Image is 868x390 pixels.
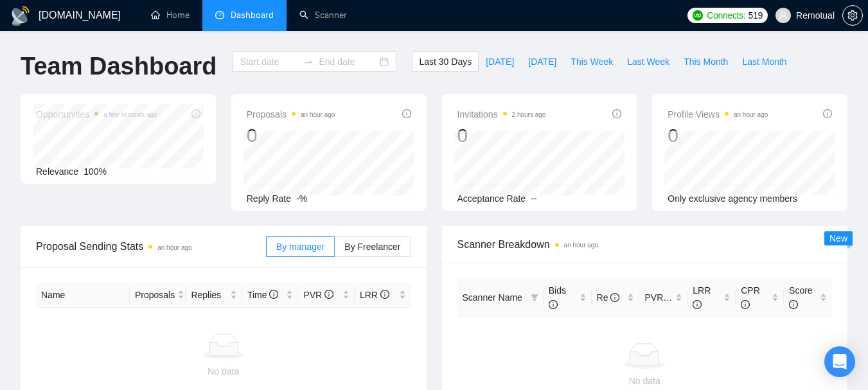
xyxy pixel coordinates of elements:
[303,290,333,300] span: PVR
[693,10,703,21] img: upwork-logo.png
[36,238,266,254] span: Proposal Sending Stats
[528,55,556,69] span: [DATE]
[668,107,768,122] span: Profile Views
[303,57,314,67] span: swap-right
[693,300,702,309] span: info-circle
[299,10,347,21] a: searchScanner
[10,6,31,26] img: logo
[457,193,526,204] span: Acceptance Rate
[324,290,333,299] span: info-circle
[457,107,546,122] span: Invitations
[627,55,669,69] span: Last Week
[564,242,598,249] time: an hour ago
[151,10,190,21] a: homeHome
[521,51,563,72] button: [DATE]
[612,109,621,118] span: info-circle
[668,123,768,148] div: 0
[457,236,833,253] span: Scanner Breakdown
[486,55,514,69] span: [DATE]
[779,11,788,20] span: user
[247,107,335,122] span: Proposals
[380,290,389,299] span: info-circle
[157,244,191,251] time: an hour ago
[269,290,278,299] span: info-circle
[528,288,541,307] span: filter
[684,55,728,69] span: This Month
[742,55,786,69] span: Last Month
[41,364,406,378] div: No data
[186,283,242,308] th: Replies
[231,10,274,21] span: Dashboard
[319,55,377,69] input: End date
[419,55,472,69] span: Last 30 Days
[247,193,291,204] span: Reply Rate
[215,10,224,19] span: dashboard
[463,374,828,388] div: No data
[457,123,546,148] div: 0
[36,283,130,308] th: Name
[707,8,745,22] span: Connects:
[741,285,760,310] span: CPR
[829,233,847,244] span: New
[240,55,298,69] input: Start date
[549,300,558,309] span: info-circle
[843,10,862,21] span: setting
[191,288,227,302] span: Replies
[135,288,175,302] span: Proposals
[344,242,400,252] span: By Freelancer
[276,242,324,252] span: By manager
[693,285,711,310] span: LRR
[842,10,863,21] a: setting
[597,292,620,303] span: Re
[512,111,546,118] time: 2 hours ago
[301,111,335,118] time: an hour ago
[531,294,538,301] span: filter
[842,5,863,26] button: setting
[412,51,479,72] button: Last 30 Days
[130,283,186,308] th: Proposals
[360,290,389,300] span: LRR
[84,166,107,177] span: 100%
[741,300,750,309] span: info-circle
[36,166,78,177] span: Relevance
[789,285,813,310] span: Score
[644,292,675,303] span: PVR
[247,123,335,148] div: 0
[479,51,521,72] button: [DATE]
[735,51,793,72] button: Last Month
[823,109,832,118] span: info-circle
[402,109,411,118] span: info-circle
[677,51,735,72] button: This Month
[303,57,314,67] span: to
[21,51,217,82] h1: Team Dashboard
[247,290,278,300] span: Time
[734,111,768,118] time: an hour ago
[571,55,613,69] span: This Week
[748,8,763,22] span: 519
[620,51,677,72] button: Last Week
[668,193,797,204] span: Only exclusive agency members
[296,193,307,204] span: -%
[610,293,619,302] span: info-circle
[824,346,855,377] div: Open Intercom Messenger
[789,300,798,309] span: info-circle
[549,285,566,310] span: Bids
[563,51,620,72] button: This Week
[463,292,522,303] span: Scanner Name
[531,193,536,204] span: --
